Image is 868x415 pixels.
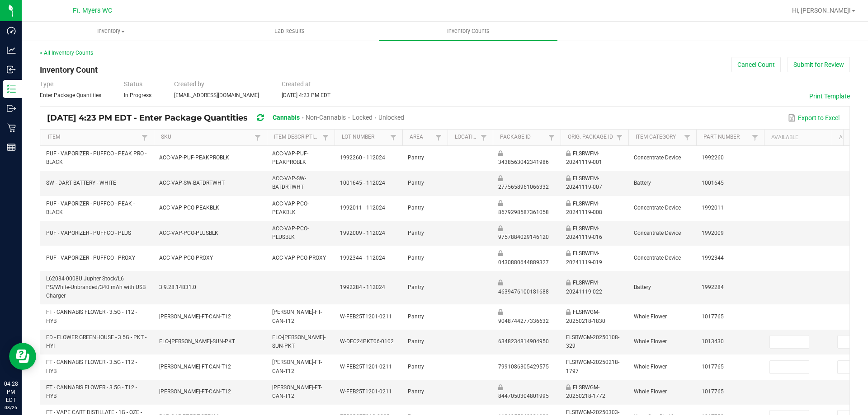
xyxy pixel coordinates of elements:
[702,284,724,290] span: 1992284
[272,201,309,215] span: ACC-VAP-PCO-PEAKBLK
[478,132,489,143] a: Filter
[340,255,385,261] span: 1992344 - 112024
[498,393,549,399] span: 8447050304801995
[634,205,681,211] span: Concentrate Device
[272,309,322,324] span: [PERSON_NAME]-FT-CAN-T12
[7,143,16,152] inline-svg: Reports
[702,388,724,395] span: 1017765
[46,359,137,374] span: FT - CANNABIS FLOWER - 3.5G - T12 - HYB
[159,180,225,186] span: ACC-VAP-SW-BATDRTWHT
[340,230,385,236] span: 1992009 - 112024
[139,132,150,143] a: Filter
[634,313,667,320] span: Whole Flower
[408,313,424,320] span: Pantry
[4,380,18,404] p: 04:28 PM EDT
[498,159,549,165] span: 3438563042341986
[7,26,16,35] inline-svg: Dashboard
[809,92,850,101] button: Print Template
[682,132,693,143] a: Filter
[200,22,379,41] a: Lab Results
[48,134,139,141] a: ItemSortable
[46,334,146,349] span: FD - FLOWER GREENHOUSE - 3.5G - PKT - HYI
[408,205,424,211] span: Pantry
[379,22,557,41] a: Inventory Counts
[702,205,724,211] span: 1992011
[566,309,605,324] span: FLSRWGM-20250218-1830
[702,180,724,186] span: 1001645
[786,110,842,126] button: Export to Excel
[340,284,385,290] span: 1992284 - 112024
[498,318,549,324] span: 9048744277336632
[750,132,760,143] a: Filter
[159,388,231,395] span: [PERSON_NAME]-FT-CAN-T12
[634,388,667,395] span: Whole Flower
[159,154,229,161] span: ACC-VAP-PUF-PEAKPROBLK
[498,259,549,266] span: 0430880644889327
[340,180,385,186] span: 1001645 - 112024
[408,154,424,161] span: Pantry
[272,384,322,399] span: [PERSON_NAME]-FT-CAN-T12
[159,364,231,370] span: [PERSON_NAME]-FT-CAN-T12
[634,284,651,290] span: Battery
[455,134,478,141] a: LocationSortable
[159,255,213,261] span: ACC-VAP-PCO-PROXY
[702,364,724,370] span: 1017765
[340,313,392,320] span: W-FEB25T1201-0211
[788,57,850,72] button: Submit for Review
[566,384,605,399] span: FLSRWGM-20250218-1772
[159,284,196,290] span: 3.9.28.14831.0
[46,255,135,261] span: PUF - VAPORIZER - PUFFCO - PROXY
[7,65,16,74] inline-svg: Inbound
[306,114,346,121] span: Non-Cannabis
[702,313,724,320] span: 1017765
[388,132,399,143] a: Filter
[272,150,308,165] span: ACC-VAP-PUF-PEAKPROBLK
[22,27,200,35] span: Inventory
[73,7,112,14] span: Ft. Myers WC
[634,154,681,161] span: Concentrate Device
[546,132,557,143] a: Filter
[498,209,549,215] span: 8679298587361058
[46,201,135,215] span: PUF - VAPORIZER - PUFFCO - PEAK - BLACK
[252,132,263,143] a: Filter
[702,230,724,236] span: 1992009
[174,80,204,88] span: Created by
[262,27,317,35] span: Lab Results
[498,364,549,370] span: 7991086305429575
[566,225,602,240] span: FLSRWFM-20241119-016
[159,338,235,345] span: FLO-[PERSON_NAME]-SUN-PKT
[272,255,326,261] span: ACC-VAP-PCO-PROXY
[46,384,137,399] span: FT - CANNABIS FLOWER - 3.5G - T12 - HYB
[566,359,619,374] span: FLSRWGM-20250218-1797
[352,114,373,121] span: Locked
[408,180,424,186] span: Pantry
[340,154,385,161] span: 1992260 - 112024
[174,92,259,98] span: [EMAIL_ADDRESS][DOMAIN_NAME]
[408,255,424,261] span: Pantry
[7,46,16,55] inline-svg: Analytics
[764,130,832,146] th: Available
[634,364,667,370] span: Whole Flower
[46,309,137,324] span: FT - CANNABIS FLOWER - 3.5G - T12 - HYB
[702,338,724,345] span: 1013430
[566,280,602,294] span: FLSRWFM-20241119-022
[40,92,101,98] span: Enter Package Quantities
[272,175,306,190] span: ACC-VAP-SW-BATDRTWHT
[408,230,424,236] span: Pantry
[410,134,433,141] a: AreaSortable
[342,134,387,141] a: Lot NumberSortable
[703,134,749,141] a: Part NumberSortable
[702,255,724,261] span: 1992344
[566,150,602,165] span: FLSRWFM-20241119-001
[124,92,151,98] span: In Progress
[340,388,392,395] span: W-FEB25T1201-0211
[378,114,404,121] span: Unlocked
[614,132,625,143] a: Filter
[408,364,424,370] span: Pantry
[792,7,851,14] span: Hi, [PERSON_NAME]!
[340,338,394,345] span: W-DEC24PKT06-0102
[274,134,320,141] a: Item DescriptionSortable
[40,65,98,75] span: Inventory Count
[636,134,681,141] a: Item CategorySortable
[634,255,681,261] span: Concentrate Device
